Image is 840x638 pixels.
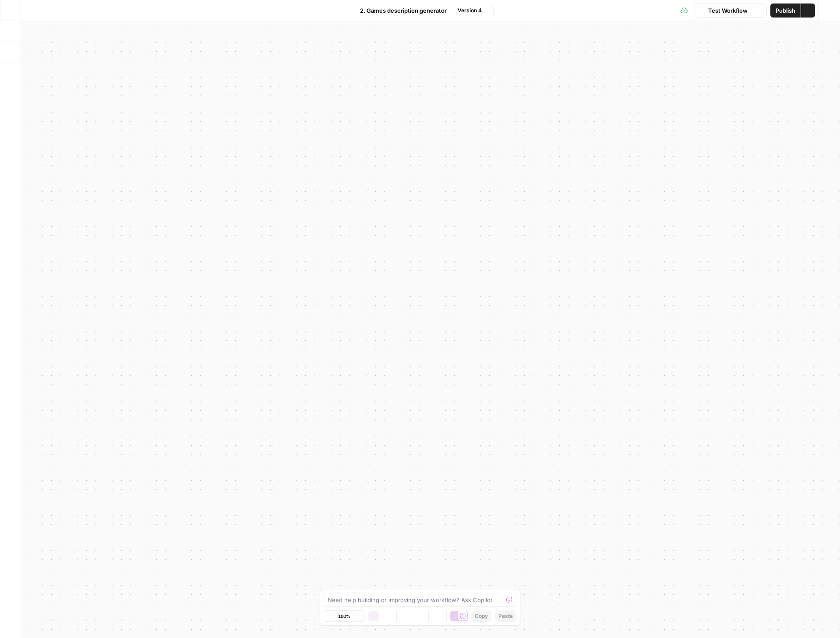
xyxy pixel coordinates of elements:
span: Paste [498,612,513,620]
span: 2. Games description generator [360,6,447,15]
span: Test Workflow [708,6,748,15]
button: 2. Games description generator [347,4,452,18]
button: Publish [770,4,801,18]
span: Version 4 [458,7,482,14]
button: Copy [471,610,491,622]
button: Test Workflow [695,4,753,18]
button: Version 4 [454,5,494,16]
span: Copy [475,612,488,620]
span: 100% [338,613,350,620]
button: Paste [495,610,516,622]
span: Publish [776,6,795,15]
